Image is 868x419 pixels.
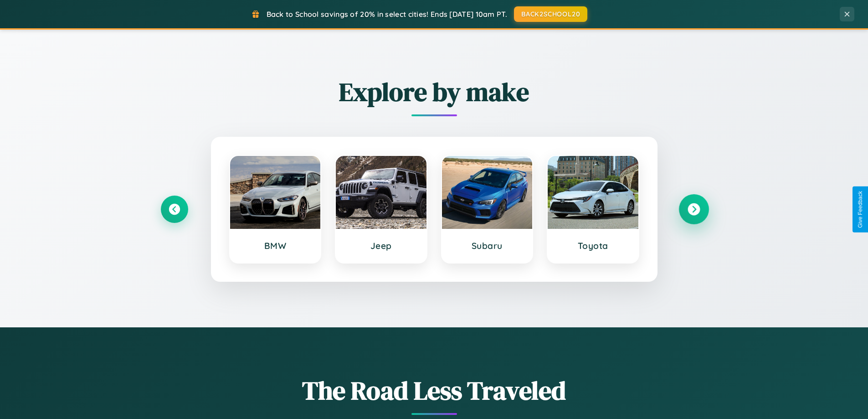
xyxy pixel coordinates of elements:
[857,191,863,228] div: Give Feedback
[267,10,507,19] span: Back to School savings of 20% in select cities! Ends [DATE] 10am PT.
[345,240,417,251] h3: Jeep
[161,74,708,109] h2: Explore by make
[514,6,587,22] button: BACK2SCHOOL20
[161,373,708,408] h1: The Road Less Traveled
[557,240,629,251] h3: Toyota
[451,240,524,251] h3: Subaru
[239,240,312,251] h3: BMW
